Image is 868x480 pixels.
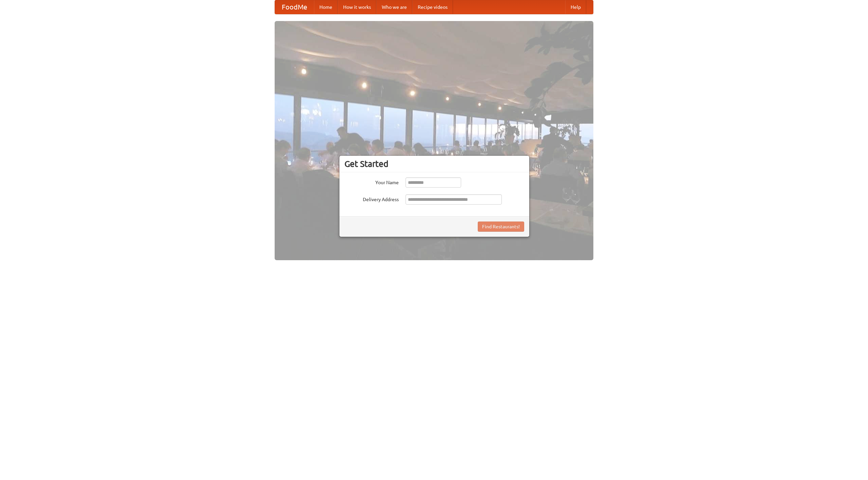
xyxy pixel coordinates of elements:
a: Who we are [376,0,412,14]
a: Recipe videos [412,0,453,14]
label: Delivery Address [344,194,399,203]
a: How it works [338,0,376,14]
a: Help [565,0,586,14]
a: Home [314,0,338,14]
label: Your Name [344,177,399,186]
a: FoodMe [275,0,314,14]
button: Find Restaurants! [478,222,524,232]
h3: Get Started [344,159,524,169]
